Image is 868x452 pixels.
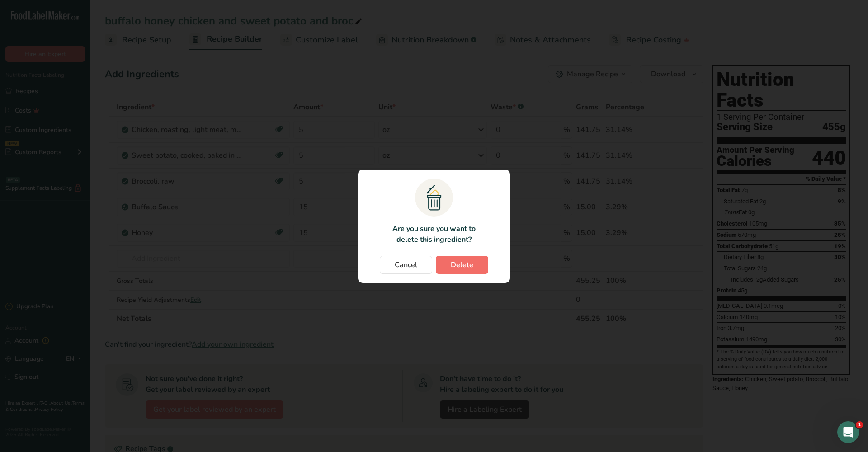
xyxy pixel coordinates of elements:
button: Delete [436,256,488,274]
span: Cancel [395,259,417,270]
p: Are you sure you want to delete this ingredient? [387,223,481,245]
span: 1 [856,421,863,428]
span: Delete [451,259,473,270]
button: Cancel [380,256,432,274]
iframe: Intercom live chat [837,421,859,443]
